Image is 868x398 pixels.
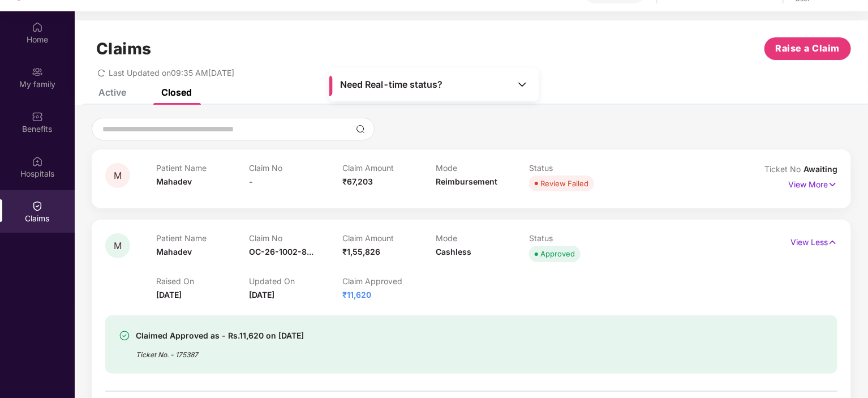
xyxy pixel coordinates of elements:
[109,68,234,78] span: Last Updated on 09:35 AM[DATE]
[250,177,253,186] span: -
[32,156,43,167] img: svg+xml;base64,PHN2ZyBpZD0iSG9zcGl0YWxzIiB4bWxucz0iaHR0cDovL3d3dy53My5vcmcvMjAwMC9zdmciIHdpZHRoPS...
[156,163,250,173] p: Patient Name
[96,39,152,58] h1: Claims
[436,233,529,243] p: Mode
[776,41,840,55] span: Raise a Claim
[764,37,851,60] button: Raise a Claim
[828,236,837,249] img: svg+xml;base64,PHN2ZyB4bWxucz0iaHR0cDovL3d3dy53My5vcmcvMjAwMC9zdmciIHdpZHRoPSIxNyIgaGVpZ2h0PSIxNy...
[529,233,622,243] p: Status
[114,241,122,251] span: M
[436,177,497,186] span: Reimbursement
[342,233,436,243] p: Claim Amount
[250,247,314,256] span: OC-26-1002-8...
[436,247,471,256] span: Cashless
[32,66,43,78] img: svg+xml;base64,PHN2ZyB3aWR0aD0iMjAiIGhlaWdodD0iMjAiIHZpZXdCb3g9IjAgMCAyMCAyMCIgZmlsbD0ibm9uZSIgeG...
[803,164,837,174] span: Awaiting
[517,79,528,90] img: Toggle Icon
[136,329,304,343] div: Claimed Approved as - Rs.11,620 on [DATE]
[98,87,126,98] div: Active
[540,178,588,189] div: Review Failed
[529,163,622,173] p: Status
[356,125,365,134] img: svg+xml;base64,PHN2ZyBpZD0iU2VhcmNoLTMyeDMyIiB4bWxucz0iaHR0cDovL3d3dy53My5vcmcvMjAwMC9zdmciIHdpZH...
[342,177,373,186] span: ₹67,203
[156,290,182,299] span: [DATE]
[764,164,803,174] span: Ticket No
[828,178,837,191] img: svg+xml;base64,PHN2ZyB4bWxucz0iaHR0cDovL3d3dy53My5vcmcvMjAwMC9zdmciIHdpZHRoPSIxNyIgaGVpZ2h0PSIxNy...
[136,343,304,360] div: Ticket No. - 175387
[250,163,343,173] p: Claim No
[32,22,43,33] img: svg+xml;base64,PHN2ZyBpZD0iSG9tZSIgeG1sbnM9Imh0dHA6Ly93d3cudzMub3JnLzIwMDAvc3ZnIiB3aWR0aD0iMjAiIG...
[250,290,275,299] span: [DATE]
[342,163,436,173] p: Claim Amount
[540,248,575,259] div: Approved
[97,68,105,78] span: redo
[156,247,192,256] span: Mahadev
[790,233,837,249] p: View Less
[32,111,43,122] img: svg+xml;base64,PHN2ZyBpZD0iQmVuZWZpdHMiIHhtbG5zPSJodHRwOi8vd3d3LnczLm9yZy8yMDAwL3N2ZyIgd2lkdGg9Ij...
[32,200,43,212] img: svg+xml;base64,PHN2ZyBpZD0iQ2xhaW0iIHhtbG5zPSJodHRwOi8vd3d3LnczLm9yZy8yMDAwL3N2ZyIgd2lkdGg9IjIwIi...
[119,330,130,341] img: svg+xml;base64,PHN2ZyBpZD0iU3VjY2Vzcy0zMngzMiIgeG1sbnM9Imh0dHA6Ly93d3cudzMub3JnLzIwMDAvc3ZnIiB3aW...
[436,163,529,173] p: Mode
[342,276,436,286] p: Claim Approved
[161,87,192,98] div: Closed
[342,247,380,256] span: ₹1,55,826
[788,176,837,191] p: View More
[340,79,442,91] span: Need Real-time status?
[250,276,343,286] p: Updated On
[156,276,250,286] p: Raised On
[156,233,250,243] p: Patient Name
[156,177,192,186] span: Mahadev
[250,233,343,243] p: Claim No
[114,171,122,181] span: M
[342,290,371,299] span: ₹11,620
